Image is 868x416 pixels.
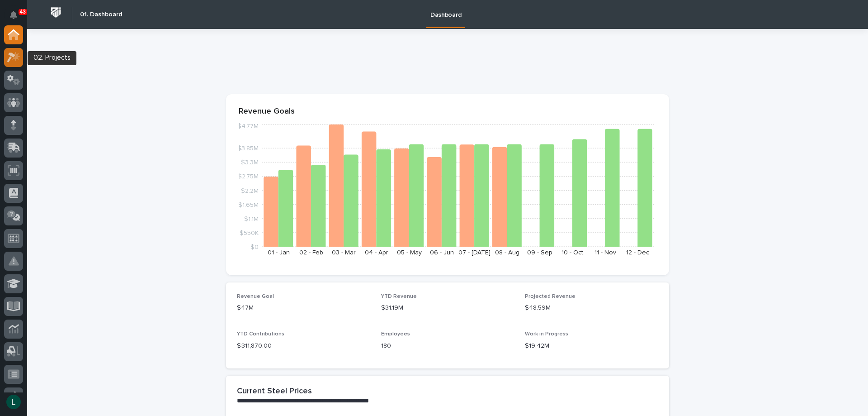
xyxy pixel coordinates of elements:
[4,5,23,24] button: Notifications
[397,249,422,256] text: 05 - May
[458,249,491,256] text: 07 - [DATE]
[381,294,417,299] span: YTD Revenue
[20,9,26,15] p: 43
[381,303,514,313] p: $31.19M
[237,331,284,337] span: YTD Contributions
[240,230,259,236] tspan: $550K
[250,244,259,250] tspan: $0
[237,294,274,299] span: Revenue Goal
[299,249,323,256] text: 02 - Feb
[527,249,552,256] text: 09 - Sep
[241,187,259,194] tspan: $2.2M
[381,331,410,337] span: Employees
[495,249,519,256] text: 08 - Aug
[525,303,658,313] p: $48.59M
[238,173,259,180] tspan: $2.75M
[525,331,568,337] span: Work in Progress
[594,249,616,256] text: 11 - Nov
[365,249,388,256] text: 04 - Apr
[268,249,290,256] text: 01 - Jan
[237,145,259,152] tspan: $3.85M
[238,201,259,208] tspan: $1.65M
[561,249,583,256] text: 10 - Oct
[237,387,312,397] h2: Current Steel Prices
[80,11,122,19] h2: 01. Dashboard
[626,249,649,256] text: 12 - Dec
[381,341,514,351] p: 180
[237,123,259,129] tspan: $4.77M
[47,4,64,21] img: Workspace Logo
[430,249,454,256] text: 06 - Jun
[237,341,370,351] p: $ 311,870.00
[525,294,576,299] span: Projected Revenue
[241,159,259,166] tspan: $3.3M
[11,11,23,25] div: Notifications43
[244,215,259,222] tspan: $1.1M
[332,249,356,256] text: 03 - Mar
[237,303,370,313] p: $47M
[4,392,23,411] button: users-avatar
[239,107,656,117] p: Revenue Goals
[525,341,658,351] p: $19.42M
